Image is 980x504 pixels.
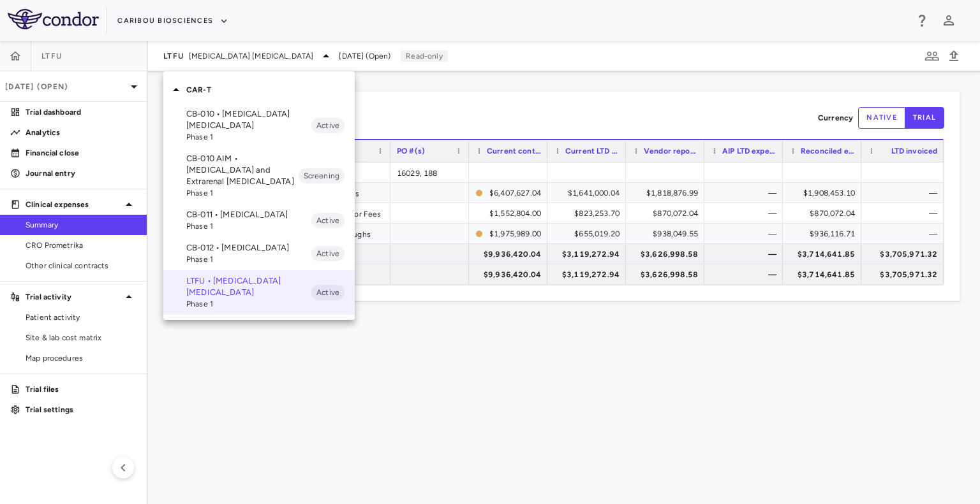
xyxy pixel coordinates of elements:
span: Phase 1 [186,298,311,310]
div: CAR-T [163,76,355,103]
div: CB-011 • [MEDICAL_DATA]Phase 1Active [163,204,355,237]
p: CB-012 • [MEDICAL_DATA] [186,242,311,254]
span: Active [311,248,345,259]
span: Phase 1 [186,254,311,265]
div: LTFU • [MEDICAL_DATA] [MEDICAL_DATA]Phase 1Active [163,270,355,315]
span: Screening [299,170,345,182]
p: CAR-T [186,84,355,96]
span: Phase 1 [186,220,311,232]
div: CB-010 • [MEDICAL_DATA] [MEDICAL_DATA]Phase 1Active [163,103,355,148]
div: CB-010 AIM • [MEDICAL_DATA] and Extrarenal [MEDICAL_DATA]Phase 1Screening [163,148,355,204]
span: Phase 1 [186,131,311,143]
div: CB-012 • [MEDICAL_DATA]Phase 1Active [163,237,355,270]
p: CB-010 AIM • [MEDICAL_DATA] and Extrarenal [MEDICAL_DATA] [186,153,299,187]
p: CB-010 • [MEDICAL_DATA] [MEDICAL_DATA] [186,108,311,131]
span: Active [311,215,345,226]
p: CB-011 • [MEDICAL_DATA] [186,209,311,220]
span: Active [311,287,345,298]
p: LTFU • [MEDICAL_DATA] [MEDICAL_DATA] [186,275,311,298]
span: Active [311,120,345,131]
span: Phase 1 [186,187,299,199]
